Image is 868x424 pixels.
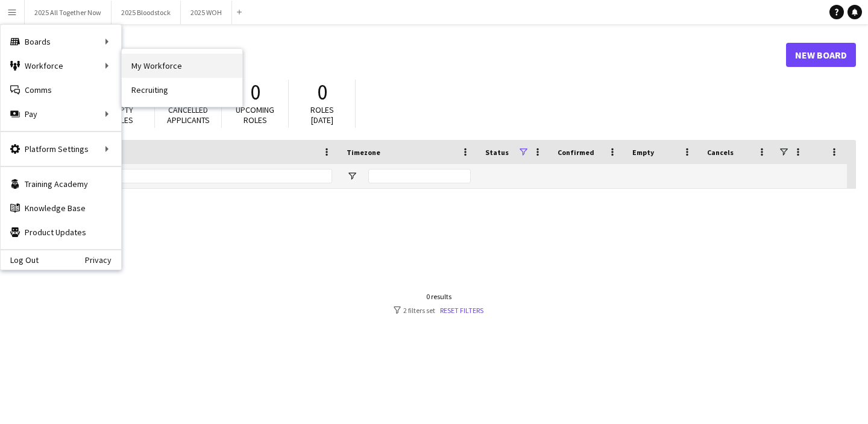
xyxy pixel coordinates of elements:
[347,171,357,182] button: Open Filter Menu
[485,148,509,157] span: Status
[50,169,332,183] input: Board name Filter Input
[394,306,483,315] div: 2 filters set
[1,220,121,244] a: Product Updates
[1,172,121,196] a: Training Academy
[122,78,242,102] a: Recruiting
[632,148,654,157] span: Empty
[21,46,786,64] h1: Boards
[394,292,483,301] div: 0 results
[317,79,327,106] span: 0
[122,54,242,78] a: My Workforce
[1,30,121,54] div: Boards
[1,255,39,265] a: Log Out
[25,1,112,24] button: 2025 All Together Now
[368,169,471,183] input: Timezone Filter Input
[112,1,181,24] button: 2025 Bloodstock
[347,148,380,157] span: Timezone
[167,104,210,125] span: Cancelled applicants
[85,255,121,265] a: Privacy
[236,104,274,125] span: Upcoming roles
[310,104,334,125] span: Roles [DATE]
[558,148,594,157] span: Confirmed
[440,306,483,315] a: Reset filters
[1,137,121,161] div: Platform Settings
[786,43,856,67] a: New Board
[1,78,121,102] a: Comms
[1,54,121,78] div: Workforce
[181,1,232,24] button: 2025 WOH
[250,79,260,106] span: 0
[707,148,734,157] span: Cancels
[1,196,121,220] a: Knowledge Base
[1,102,121,126] div: Pay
